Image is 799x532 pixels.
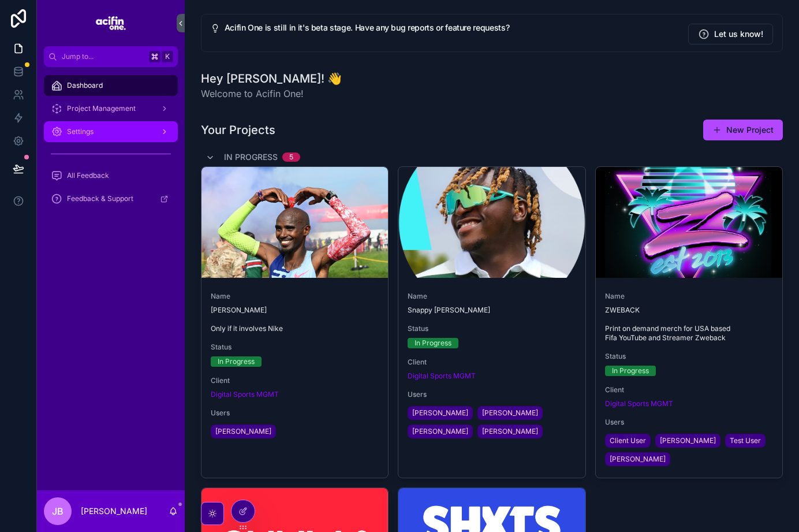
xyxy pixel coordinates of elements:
div: 5 [289,152,293,162]
div: licensed-image.jpeg [201,167,388,278]
h1: Your Projects [201,122,275,138]
a: Feedback & Support [44,188,178,209]
a: [PERSON_NAME] [477,406,543,420]
a: NameSnappy [PERSON_NAME]StatusIn ProgressClientDigital Sports MGMTUsers[PERSON_NAME][PERSON_NAME]... [398,166,585,478]
a: [PERSON_NAME] [408,406,473,420]
div: In Progress [218,356,255,367]
span: Feedback & Support [67,194,133,203]
span: Print on demand merch for USA based Fifa YouTube and Streamer Zweback [605,324,773,343]
span: Jump to... [62,52,144,61]
span: Users [408,390,576,399]
span: K [163,52,172,61]
span: Project Management [67,104,136,113]
h5: Acifin One is still in it's beta stage. Have any bug reports or feature requests? [225,24,679,32]
div: In Progress [612,366,649,376]
span: Status [408,324,576,333]
span: Client [408,358,576,367]
span: Dashboard [67,81,103,90]
span: Only if it involves Nike [211,324,379,333]
div: In Progress [415,338,451,348]
div: scrollable content [37,67,185,224]
a: Client User [605,434,651,448]
a: Digital Sports MGMT [211,390,279,399]
a: Settings [44,121,178,142]
a: Test User [725,434,766,448]
div: talent_snappy.png [398,167,585,278]
span: Snappy [PERSON_NAME] [408,306,576,315]
span: ZWEBACK [605,306,773,315]
a: All Feedback [44,165,178,186]
a: Digital Sports MGMT [408,371,476,381]
span: Name [211,292,379,301]
h1: Hey [PERSON_NAME]! 👋 [201,70,342,87]
span: Users [211,408,379,418]
img: App logo [93,14,129,32]
a: [PERSON_NAME] [408,425,473,438]
span: [PERSON_NAME] [211,306,379,315]
p: [PERSON_NAME] [81,505,147,517]
a: Digital Sports MGMT [605,399,673,408]
span: Name [605,292,773,301]
button: New Project [703,120,783,140]
span: [PERSON_NAME] [482,408,538,418]
span: Users [605,418,773,427]
a: Project Management [44,98,178,119]
span: Client User [610,436,646,445]
a: [PERSON_NAME] [477,425,543,438]
a: Dashboard [44,75,178,96]
a: Name[PERSON_NAME]Only if it involves NikeStatusIn ProgressClientDigital Sports MGMTUsers[PERSON_N... [201,166,389,478]
a: NameZWEBACKPrint on demand merch for USA based Fifa YouTube and Streamer ZwebackStatusIn Progress... [595,166,783,478]
span: Settings [67,127,94,136]
span: [PERSON_NAME] [412,427,468,436]
span: JB [52,504,64,518]
span: Client [211,376,379,385]
span: Test User [730,436,761,445]
button: Jump to...K [44,46,178,67]
span: Name [408,292,576,301]
span: In Progress [224,151,278,163]
span: All Feedback [67,171,109,180]
span: [PERSON_NAME] [215,427,271,436]
a: [PERSON_NAME] [605,452,670,466]
span: [PERSON_NAME] [660,436,716,445]
span: [PERSON_NAME] [610,455,666,464]
span: Let us know! [714,28,763,40]
span: Client [605,385,773,395]
span: [PERSON_NAME] [412,408,468,418]
span: Welcome to Acifin One! [201,87,342,101]
span: [PERSON_NAME] [482,427,538,436]
div: ZWE.jpg [596,167,782,278]
span: Status [211,343,379,352]
a: [PERSON_NAME] [211,425,276,438]
a: [PERSON_NAME] [655,434,720,448]
span: Status [605,352,773,361]
button: Let us know! [688,24,773,44]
